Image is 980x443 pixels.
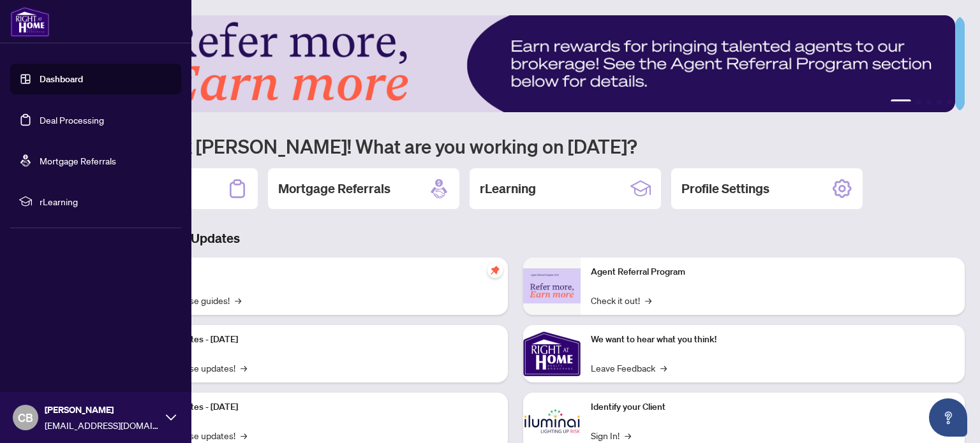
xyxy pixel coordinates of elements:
span: pushpin [487,263,503,278]
span: [PERSON_NAME] [45,403,160,417]
span: → [645,293,651,307]
span: → [625,428,631,442]
button: 2 [916,99,921,105]
h2: Profile Settings [681,180,769,198]
span: CB [18,409,33,426]
p: Platform Updates - [DATE] [134,333,498,347]
h2: rLearning [480,180,536,198]
a: Check it out!→ [591,293,651,307]
p: Agent Referral Program [591,265,954,279]
span: → [241,361,247,375]
a: Sign In!→ [591,428,631,442]
img: logo [10,6,50,37]
span: → [241,428,247,442]
h1: Welcome back [PERSON_NAME]! What are you working on [DATE]? [66,134,965,158]
span: → [660,361,667,375]
a: Mortgage Referrals [40,155,116,166]
img: Slide 0 [66,15,955,112]
span: rLearning [40,194,172,208]
img: Agent Referral Program [523,268,581,303]
h3: Brokerage & Industry Updates [66,229,965,247]
a: Dashboard [40,73,83,85]
button: 5 [947,99,952,105]
a: Deal Processing [40,114,104,126]
button: 4 [937,99,942,105]
p: Platform Updates - [DATE] [134,400,498,414]
p: Self-Help [134,265,498,279]
button: 3 [926,99,932,105]
p: We want to hear what you think! [591,333,954,347]
span: → [235,293,241,307]
p: Identify your Client [591,400,954,414]
span: [EMAIL_ADDRESS][DOMAIN_NAME] [45,418,160,432]
a: Leave Feedback→ [591,361,667,375]
img: We want to hear what you think! [523,325,581,382]
button: Open asap [929,398,967,437]
h2: Mortgage Referrals [278,180,390,198]
button: 1 [891,99,911,105]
